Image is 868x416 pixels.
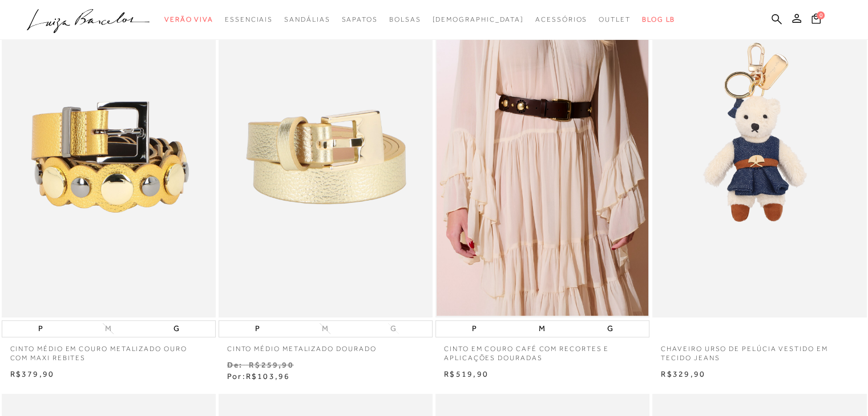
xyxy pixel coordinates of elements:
[10,369,55,378] span: R$379,90
[164,9,213,30] a: categoryNavScreenReaderText
[164,15,213,23] span: Verão Viva
[642,15,675,23] span: BLOG LB
[2,337,216,364] a: CINTO MÉDIO EM COURO METALIZADO OURO COM MAXI REBITES
[432,15,524,23] span: [DEMOGRAPHIC_DATA]
[469,321,480,337] button: P
[389,15,421,23] span: Bolsas
[389,9,421,30] a: categoryNavScreenReaderText
[284,9,330,30] a: categoryNavScreenReaderText
[435,337,649,364] a: CINTO EM COURO CAFÉ COM RECORTES E APLICAÇÕES DOURADAS
[387,323,399,334] button: G
[535,15,587,23] span: Acessórios
[227,360,243,369] small: De:
[661,369,705,378] span: R$329,90
[599,15,631,23] span: Outlet
[170,321,183,337] button: G
[225,15,273,23] span: Essenciais
[535,321,548,337] button: M
[642,9,675,30] a: BLOG LB
[599,9,631,30] a: categoryNavScreenReaderText
[432,9,524,30] a: noSubCategoriesText
[341,15,377,23] span: Sapatos
[219,337,433,354] a: CINTO MÉDIO METALIZADO DOURADO
[284,15,330,23] span: Sandálias
[808,13,824,28] button: 0
[318,323,332,334] button: M
[444,369,488,378] span: R$519,90
[225,9,273,30] a: categoryNavScreenReaderText
[817,11,825,19] span: 0
[535,9,587,30] a: categoryNavScreenReaderText
[604,321,616,337] button: G
[252,321,263,337] button: P
[35,321,46,337] button: P
[249,360,294,369] small: R$259,90
[341,9,377,30] a: categoryNavScreenReaderText
[246,372,290,381] span: R$103,96
[652,337,866,364] a: CHAVEIRO URSO DE PELÚCIA VESTIDO EM TECIDO JEANS
[227,372,290,381] span: Por:
[102,323,115,334] button: M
